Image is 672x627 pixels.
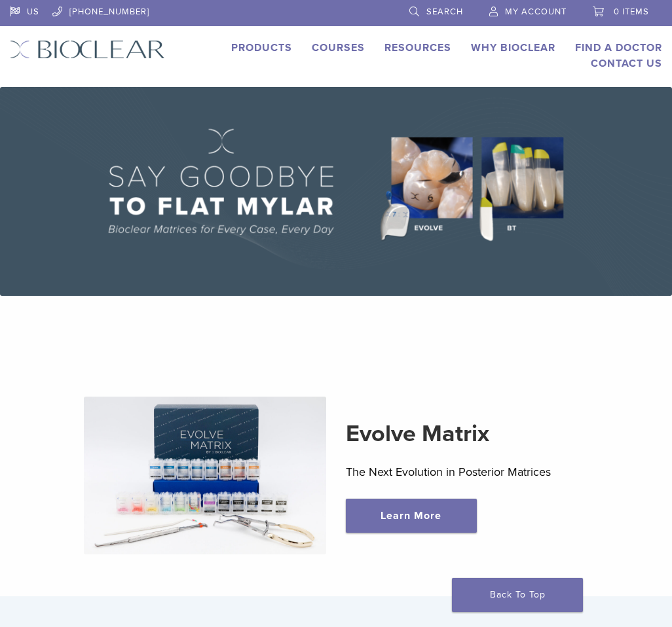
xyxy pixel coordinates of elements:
h2: Evolve Matrix [346,418,588,450]
a: Products [231,41,292,54]
a: Contact Us [591,57,662,70]
a: Back To Top [452,578,583,612]
span: Search [426,7,463,17]
img: Evolve Matrix [84,397,326,554]
span: 0 items [614,7,649,17]
p: The Next Evolution in Posterior Matrices [346,462,588,482]
a: Resources [384,41,451,54]
a: Find A Doctor [575,41,662,54]
a: Courses [312,41,365,54]
a: Why Bioclear [471,41,555,54]
span: My Account [505,7,567,17]
img: Bioclear [10,40,165,59]
a: Learn More [346,499,477,533]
